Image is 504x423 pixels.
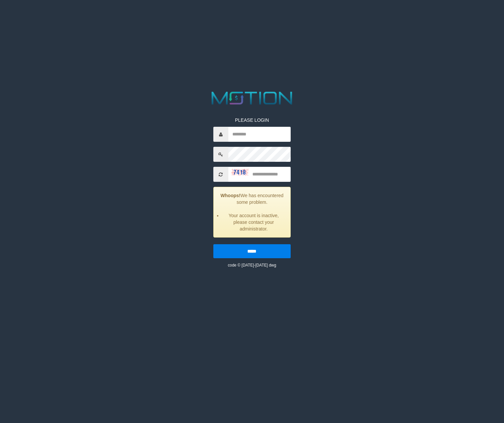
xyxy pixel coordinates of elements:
small: code © [DATE]-[DATE] dwg [228,263,276,268]
li: Your account is inactive, please contact your administrator. [222,212,285,232]
img: MOTION_logo.png [208,89,296,107]
strong: Whoops! [221,193,241,198]
img: captcha [232,169,248,176]
div: We has encountered some problem. [213,187,291,238]
p: PLEASE LOGIN [213,117,291,123]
